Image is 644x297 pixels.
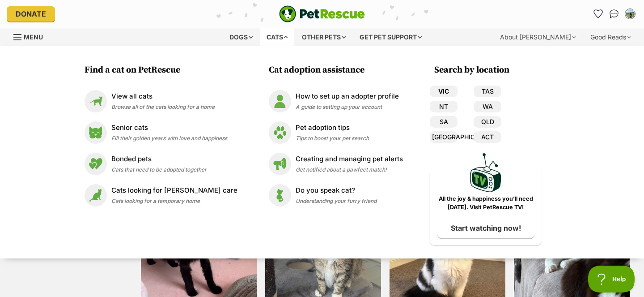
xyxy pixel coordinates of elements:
[269,184,403,207] a: Do you speak cat? Do you speak cat? Understanding your furry friend
[470,153,501,192] img: PetRescue TV logo
[474,131,501,143] a: ACT
[591,7,637,21] ul: Account quick links
[111,198,200,204] span: Cats looking for a temporary home
[85,90,107,112] img: View all cats
[269,184,291,207] img: Do you speak cat?
[111,91,215,102] p: View all cats
[85,121,107,144] img: Senior cats
[269,90,291,112] img: How to set up an adopter profile
[111,166,207,173] span: Cats that need to be adopted together
[85,90,237,112] a: View all cats View all cats Browse all of the cats looking for a home
[610,9,619,18] img: chat-41dd97257d64d25036548639549fe6c8038ab92f7586957e7f3b1b290dea8141.svg
[430,101,458,112] a: NT
[607,7,621,21] a: Conversations
[111,123,227,133] p: Senior cats
[436,195,535,212] p: All the joy & happiness you’ll need [DATE]. Visit PetRescue TV!
[85,64,242,77] h3: Find a cat on PetRescue
[7,6,55,22] a: Donate
[269,64,407,77] h3: Cat adoption assistance
[296,103,382,110] span: A guide to setting up your account
[474,116,501,128] a: QLD
[296,28,352,46] div: Other pets
[430,131,458,143] a: [GEOGRAPHIC_DATA]
[111,154,207,164] p: Bonded pets
[260,28,294,46] div: Cats
[269,153,291,175] img: Creating and managing pet alerts
[437,218,534,238] a: Start watching now!
[269,121,403,144] a: Pet adoption tips Pet adoption tips Tips to boost your pet search
[85,184,237,207] a: Cats looking for foster care Cats looking for [PERSON_NAME] care Cats looking for a temporary home
[111,185,237,196] p: Cats looking for [PERSON_NAME] care
[85,153,237,175] a: Bonded pets Bonded pets Cats that need to be adopted together
[434,64,542,77] h3: Search by location
[430,116,458,128] a: SA
[223,28,259,46] div: Dogs
[85,121,237,144] a: Senior cats Senior cats Fill their golden years with love and happiness
[13,28,49,44] a: Menu
[353,28,428,46] div: Get pet support
[626,9,635,18] img: May Pham profile pic
[279,5,365,22] img: logo-e224e6f780fb5917bec1dbf3a21bbac754714ae5b6737aabdf751b685950b380.svg
[296,166,387,173] span: Get notified about a pawfect match!
[296,185,377,196] p: Do you speak cat?
[623,7,637,21] button: My account
[269,90,403,112] a: How to set up an adopter profile How to set up an adopter profile A guide to setting up your account
[85,184,107,207] img: Cats looking for foster care
[474,86,501,97] a: TAS
[296,154,403,164] p: Creating and managing pet alerts
[591,7,605,21] a: Favourites
[24,33,43,41] span: Menu
[269,121,291,144] img: Pet adoption tips
[279,5,365,22] a: PetRescue
[296,135,369,142] span: Tips to boost your pet search
[494,28,582,46] div: About [PERSON_NAME]
[296,91,399,102] p: How to set up an adopter profile
[430,86,458,97] a: VIC
[584,28,637,46] div: Good Reads
[474,101,501,112] a: WA
[85,153,107,175] img: Bonded pets
[588,266,635,293] iframe: Help Scout Beacon - Open
[269,153,403,175] a: Creating and managing pet alerts Creating and managing pet alerts Get notified about a pawfect ma...
[296,198,377,204] span: Understanding your furry friend
[111,103,215,110] span: Browse all of the cats looking for a home
[296,123,369,133] p: Pet adoption tips
[111,135,227,142] span: Fill their golden years with love and happiness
